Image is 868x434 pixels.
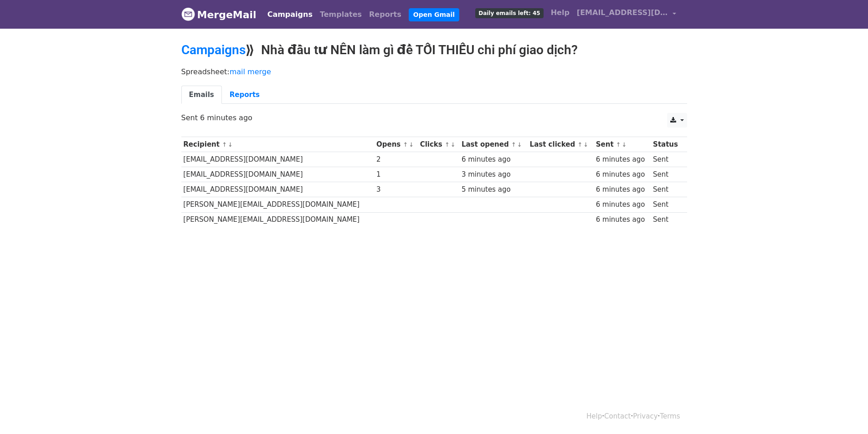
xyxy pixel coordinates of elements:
th: Recipient [181,137,375,152]
a: Reports [365,5,405,24]
a: Help [586,412,602,420]
span: Daily emails left: 45 [475,8,543,18]
a: Reports [222,86,267,104]
div: 6 minutes ago [596,184,649,195]
a: ↑ [511,141,516,148]
a: Open Gmail [409,8,459,21]
div: 5 minutes ago [462,184,525,195]
td: Sent [651,167,682,182]
td: [EMAIL_ADDRESS][DOMAIN_NAME] [181,152,375,167]
a: ↓ [409,141,414,148]
a: Templates [316,5,365,24]
a: [EMAIL_ADDRESS][DOMAIN_NAME] [573,4,680,25]
th: Opens [374,137,418,152]
a: Campaigns [181,42,246,57]
th: Last clicked [528,137,594,152]
a: Terms [660,412,680,420]
a: Campaigns [264,5,316,24]
a: Help [547,4,573,22]
td: Sent [651,212,682,227]
div: 6 minutes ago [462,154,525,165]
td: [EMAIL_ADDRESS][DOMAIN_NAME] [181,182,375,197]
a: mail merge [230,67,271,76]
a: ↓ [622,141,627,148]
a: Daily emails left: 45 [472,4,547,22]
div: 6 minutes ago [596,214,649,225]
a: ↓ [228,141,233,148]
h2: ⟫ Nhà đầu tư NÊN làm gì để TỐI THIẾU chi phí giao dịch? [181,42,687,58]
td: [EMAIL_ADDRESS][DOMAIN_NAME] [181,167,375,182]
div: 6 minutes ago [596,169,649,180]
td: [PERSON_NAME][EMAIL_ADDRESS][DOMAIN_NAME] [181,197,375,212]
p: Spreadsheet: [181,67,687,77]
a: Contact [604,412,631,420]
a: ↓ [517,141,522,148]
span: [EMAIL_ADDRESS][DOMAIN_NAME] [577,7,668,18]
div: 3 minutes ago [462,169,525,180]
th: Sent [594,137,651,152]
a: ↑ [403,141,408,148]
a: Privacy [633,412,657,420]
div: 6 minutes ago [596,154,649,165]
div: 1 [376,169,416,180]
a: ↑ [445,141,450,148]
div: 6 minutes ago [596,199,649,210]
td: Sent [651,197,682,212]
th: Status [651,137,682,152]
div: 3 [376,184,416,195]
td: Sent [651,182,682,197]
td: Sent [651,152,682,167]
a: ↓ [451,141,456,148]
th: Last opened [459,137,528,152]
a: ↑ [222,141,227,148]
a: ↑ [577,141,582,148]
p: Sent 6 minutes ago [181,113,687,123]
a: ↑ [616,141,621,148]
a: ↓ [583,141,588,148]
th: Clicks [418,137,459,152]
td: [PERSON_NAME][EMAIL_ADDRESS][DOMAIN_NAME] [181,212,375,227]
a: MergeMail [181,5,257,24]
img: MergeMail logo [181,7,195,21]
div: 2 [376,154,416,165]
a: Emails [181,86,222,104]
